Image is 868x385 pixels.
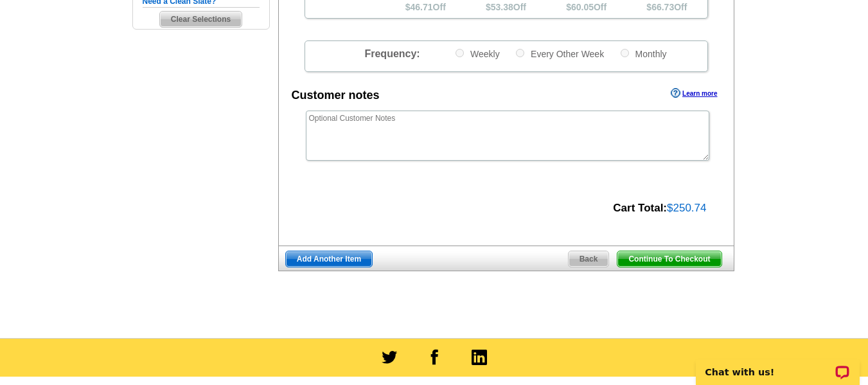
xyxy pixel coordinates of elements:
[491,2,513,12] span: 53.38
[515,48,604,60] label: Every Other Week
[411,2,433,12] span: 46.71
[516,49,524,57] input: Every Other Week
[671,88,717,98] a: Learn more
[292,87,380,104] div: Customer notes
[667,202,706,214] span: $250.74
[569,251,609,267] span: Back
[571,2,594,12] span: 60.05
[687,345,868,385] iframe: LiveChat chat widget
[285,251,373,267] a: Add Another Item
[568,251,610,267] a: Back
[621,49,629,57] input: Monthly
[456,49,464,57] input: Weekly
[613,202,667,214] strong: Cart Total:
[617,251,721,267] span: Continue To Checkout
[454,48,500,60] label: Weekly
[619,48,667,60] label: Monthly
[651,2,674,12] span: 66.73
[364,48,420,59] span: Frequency:
[160,12,242,27] span: Clear Selections
[286,251,372,267] span: Add Another Item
